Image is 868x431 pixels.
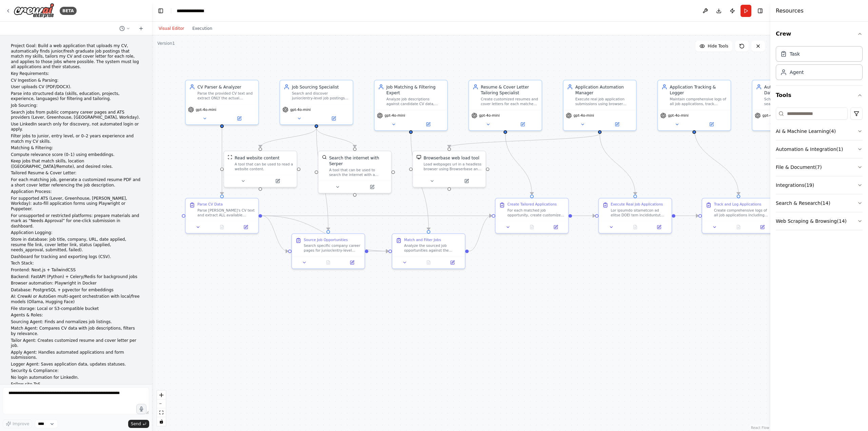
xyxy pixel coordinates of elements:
button: zoom out [157,399,166,408]
div: Crew [776,43,863,85]
button: Open in side panel [412,121,445,128]
span: Send [131,421,141,427]
div: Create comprehensive logs of all job applications including status tracking, document storage man... [714,208,771,217]
button: Open in side panel [506,121,539,128]
p: Key Requirements: [11,71,141,77]
p: For unsupported or restricted platforms: prepare materials and mark as “Needs Approval” for one-c... [11,213,141,229]
div: BETA [60,7,77,15]
button: Open in side panel [222,115,256,122]
a: React Flow attribution [751,426,769,430]
div: Track and Log ApplicationsCreate comprehensive logs of all job applications including status trac... [702,198,775,234]
div: Schedule automated job searches every 30 minutes, maintain application database, prevent duplicat... [764,97,822,106]
div: Job Sourcing SpecialistSearch and discover junior/entry-level job postings from company career pa... [279,80,353,125]
div: Resume & Cover Letter Tailoring Specialist [481,84,538,96]
button: Hide right sidebar [755,6,765,16]
div: A tool that can be used to search the internet with a search_query. Supports different search typ... [329,168,388,177]
div: Version 1 [157,41,175,46]
button: Open in side panel [317,115,350,122]
div: Search the internet with Serper [329,155,388,166]
div: Automation Scheduler & Database ManagerSchedule automated job searches every 30 minutes, maintain... [752,80,826,131]
button: Automation & Integration(1) [776,140,863,158]
button: Improve [3,419,32,428]
div: Create Tailored ApplicationsFor each matched job opportunity, create customized resume and cover ... [495,198,569,234]
g: Edge from 994d4305-41b8-49e3-8ce9-21c8b88d4039 to 6dd77061-1616-4d34-8433-67ca780ea121 [262,213,288,254]
div: Analyze the sourced job opportunities against the candidate's CV profile using semantic matching ... [404,243,461,253]
div: SerperDevToolSearch the internet with SerperA tool that can be used to search the internet with a... [318,151,392,193]
h4: Resources [776,7,804,15]
p: Logger Agent: Saves application data, updates statuses. [11,362,141,367]
div: Track and Log Applications [714,202,761,207]
div: Search and discover junior/entry-level job postings from company career pages, ATS providers (Lev... [292,91,349,100]
div: Job Sourcing Specialist [292,84,349,90]
button: Search & Research(14) [776,194,863,212]
button: fit view [157,408,166,417]
img: Logo [14,3,54,18]
div: Maintain comprehensive logs of all job applications, track application statuses, manage file stor... [670,97,727,106]
div: Parse CV DataParse [PERSON_NAME]'s CV text and extract ALL available structured data including: c... [185,198,259,234]
span: Improve [13,421,29,427]
div: Create Tailored Applications [507,202,557,207]
p: Backend: FastAPI (Python) + Celery/Redis for background jobs [11,274,141,280]
div: Parse CV Data [197,202,222,207]
span: gpt-4o-mini [479,113,500,118]
button: Start a new chat [136,24,146,33]
p: Browser automation: Playwright in Docker [11,281,141,286]
button: Web Scraping & Browsing(14) [776,212,863,230]
p: Follow site ToS. [11,382,141,387]
div: Execute Real Job ApplicationsLor ipsumdo sitametcon ad elitse DOEI tem incididuntut labo etdolore... [598,198,672,234]
div: Match and Filter JobsAnalyze the sourced job opportunities against the candidate's CV profile usi... [392,233,466,269]
div: Load webpages url in a headless browser using Browserbase and return the contents [423,162,482,171]
button: No output available [316,259,341,266]
p: User uploads CV (PDF/DOCX). [11,84,141,90]
p: Project Goal: Build a web application that uploads my CV, automatically finds junior/fresh gradua... [11,43,141,70]
div: Agent [790,69,804,76]
button: Hide left sidebar [156,6,165,16]
g: Edge from 31bcdda4-b8e0-40cb-95a5-2499f2a8e4ee to 0817ec42-0550-41ed-bf84-b71332f1c2f6 [691,128,742,195]
g: Edge from cbbffe8e-a0f7-48e6-b6d4-5ae86f255165 to 27f0a3c2-f9a9-4fe8-9abb-776f2810168e [597,134,638,195]
p: Tailor Agent: Creates customized resume and cover letter per job. [11,338,141,349]
button: Visual Editor [155,24,188,33]
span: gpt-4o-mini [384,113,405,118]
button: Send [128,420,149,428]
div: Execute real job application submissions using browser automation for ATS platforms (Lever, Green... [575,97,633,106]
div: Browserbase web load tool [423,155,479,160]
div: Lor ipsumdo sitametcon ad elitse DOEI tem incididuntut labo etdolore-magnaali enimadmi: **Ven qui... [611,208,668,217]
div: Application Automation Manager [575,84,633,96]
g: Edge from ea9a0eae-481c-437a-a4af-3fe216515c7c to a35ef583-07a2-4774-9905-e42940eb0bd8 [257,128,319,147]
button: File & Document(7) [776,158,863,176]
p: Compute relevance score (0–1) using embeddings. [11,152,141,158]
button: No output available [726,223,751,231]
g: Edge from 6dd77061-1616-4d34-8433-67ca780ea121 to ac9d26ab-168f-4fc1-ba62-840d145b415d [368,248,388,254]
button: Open in side panel [600,121,634,128]
p: Security & Compliance: [11,368,141,374]
button: Integrations(19) [776,176,863,194]
p: Parse into structured data (skills, education, projects, experience, languages) for filtering and... [11,91,141,102]
p: Application Logging: [11,230,141,236]
span: gpt-4o-mini [196,107,216,112]
p: Store in database: job title, company, URL, date applied, resume file link, cover letter link, st... [11,237,141,253]
div: Automation Scheduler & Database Manager [764,84,822,96]
p: Apply Agent: Handles automated applications and form submissions. [11,350,141,360]
g: Edge from 46fafa57-e9f2-40f1-abab-d7d247d7dfda to 27f0a3c2-f9a9-4fe8-9abb-776f2810168e [572,213,595,219]
button: Open in side panel [546,223,566,231]
g: Edge from 27f0a3c2-f9a9-4fe8-9abb-776f2810168e to 0817ec42-0550-41ed-bf84-b71332f1c2f6 [675,213,698,219]
span: gpt-4o-mini [573,113,594,118]
div: Analyze job descriptions against candidate CV data, compute relevance scores using semantic match... [387,97,444,106]
div: A tool that can be used to read a website content. [235,162,293,171]
div: BrowserbaseLoadToolBrowserbase web load toolLoad webpages url in a headless browser using Browser... [412,151,486,188]
p: Agents & Roles: [11,313,141,318]
div: Application Automation ManagerExecute real job application submissions using browser automation f... [563,80,637,131]
button: No output available [416,259,441,266]
button: Tools [776,86,863,105]
p: No login automation for LinkedIn. [11,375,141,380]
p: Tech Stack: [11,261,141,266]
p: Match Agent: Compares CV data with job descriptions, filters by relevance. [11,326,141,336]
g: Edge from cbbffe8e-a0f7-48e6-b6d4-5ae86f255165 to 598e5889-f576-4685-932c-e97c16cc0b36 [446,134,603,148]
g: Edge from ea9a0eae-481c-437a-a4af-3fe216515c7c to b738b828-d6ec-4754-9801-75d42bb33c2c [313,128,358,147]
p: Frontend: Next.js + TailwindCSS [11,268,141,273]
div: Job Matching & Filtering ExpertAnalyze job descriptions against candidate CV data, compute releva... [374,80,448,131]
g: Edge from 1456833e-f49e-4227-b202-21d563a3891e to 46fafa57-e9f2-40f1-abab-d7d247d7dfda [502,134,535,195]
div: Source Job Opportunities [304,237,348,242]
div: Application Tracking & Logger [670,84,727,96]
p: AI: CrewAI or AutoGen multi-agent orchestration with local/free models (Ollama, Hugging Face) [11,294,141,305]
